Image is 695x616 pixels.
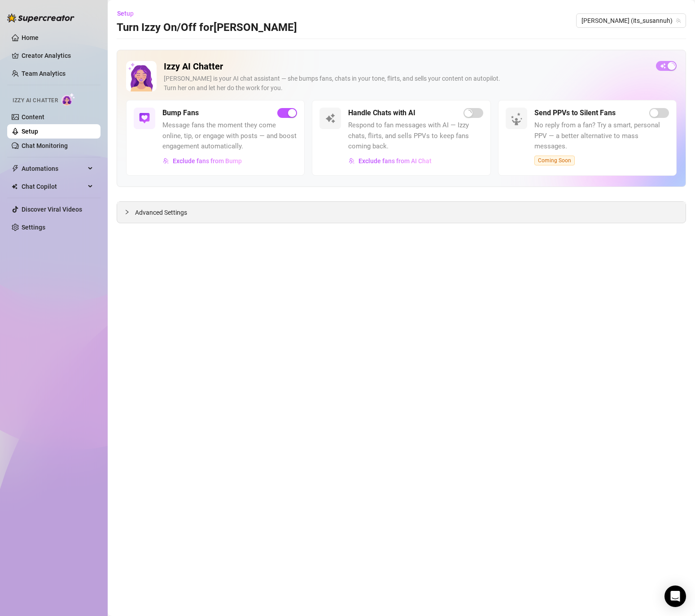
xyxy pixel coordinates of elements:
[669,63,675,69] span: loading
[7,13,74,22] img: logo-BBDzfeDw.svg
[164,61,649,72] h2: Izzy AI Chatter
[135,208,187,217] span: Advanced Settings
[22,179,85,194] span: Chat Copilot
[22,161,85,176] span: Automations
[61,93,75,106] img: AI Chatter
[139,113,150,124] img: svg%3e
[162,154,242,168] button: Exclude fans from Bump
[348,154,432,168] button: Exclude fans from AI Chat
[124,209,130,215] span: collapsed
[534,156,575,165] span: Coming Soon
[117,6,141,21] button: Setup
[117,10,134,17] span: Setup
[358,157,432,165] span: Exclude fans from AI Chat
[534,108,616,118] h5: Send PPVs to Silent Fans
[348,120,483,152] span: Respond to fan messages with AI — Izzy chats, flirts, and sells PPVs to keep fans coming back.
[676,18,681,23] span: team
[465,110,472,116] span: loading
[12,165,19,172] span: thunderbolt
[534,120,669,152] span: No reply from a fan? Try a smart, personal PPV — a better alternative to mass messages.
[349,158,355,164] img: svg%3e
[22,142,68,149] a: Chat Monitoring
[162,120,297,152] span: Message fans the moment they come online, tip, or engage with posts — and boost engagement automa...
[173,157,242,165] span: Exclude fans from Bump
[581,14,681,27] span: Susanna (its_susannuh)
[511,113,525,127] img: silent-fans-ppv-o-N6Mmdf.svg
[664,586,686,607] div: Open Intercom Messenger
[164,74,649,93] div: [PERSON_NAME] is your AI chat assistant — she bumps fans, chats in your tone, flirts, and sells y...
[22,128,38,135] a: Setup
[22,48,93,63] a: Creator Analytics
[22,224,45,231] a: Settings
[117,21,297,35] h3: Turn Izzy On/Off for [PERSON_NAME]
[162,108,199,118] h5: Bump Fans
[124,207,135,217] div: collapsed
[12,183,17,190] img: Chat Copilot
[13,96,58,105] span: Izzy AI Chatter
[325,113,336,124] img: svg%3e
[348,108,415,118] h5: Handle Chats with AI
[22,34,39,41] a: Home
[22,113,44,121] a: Content
[22,70,66,77] a: Team Analytics
[163,158,169,164] img: svg%3e
[126,61,157,91] img: Izzy AI Chatter
[22,206,82,213] a: Discover Viral Videos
